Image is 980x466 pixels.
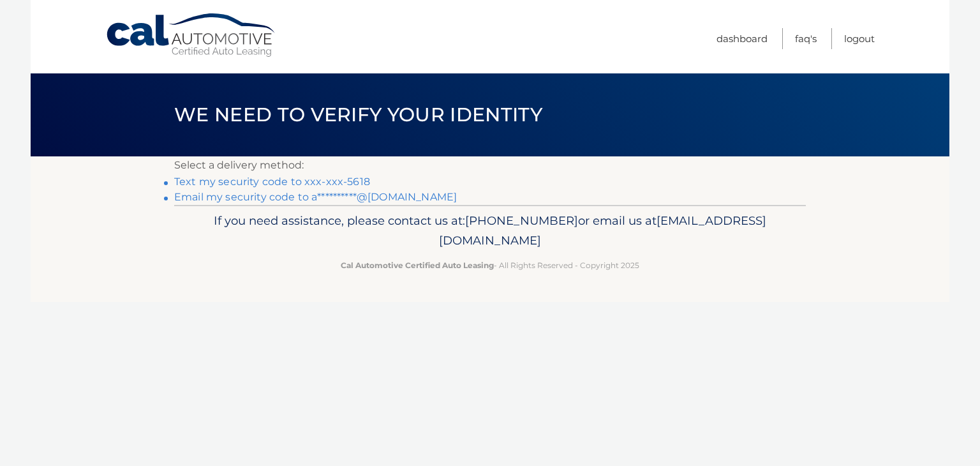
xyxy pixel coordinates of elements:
[341,260,494,270] strong: Cal Automotive Certified Auto Leasing
[795,28,817,49] a: FAQ's
[174,191,457,203] a: Email my security code to a**********@[DOMAIN_NAME]
[174,156,806,174] p: Select a delivery method:
[174,176,370,188] a: Text my security code to xxx-xxx-5618
[465,213,578,228] span: [PHONE_NUMBER]
[174,103,542,126] span: We need to verify your identity
[844,28,875,49] a: Logout
[182,211,798,252] p: If you need assistance, please contact us at: or email us at
[105,13,278,58] a: Cal Automotive
[182,259,798,272] p: - All Rights Reserved - Copyright 2025
[716,28,768,49] a: Dashboard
